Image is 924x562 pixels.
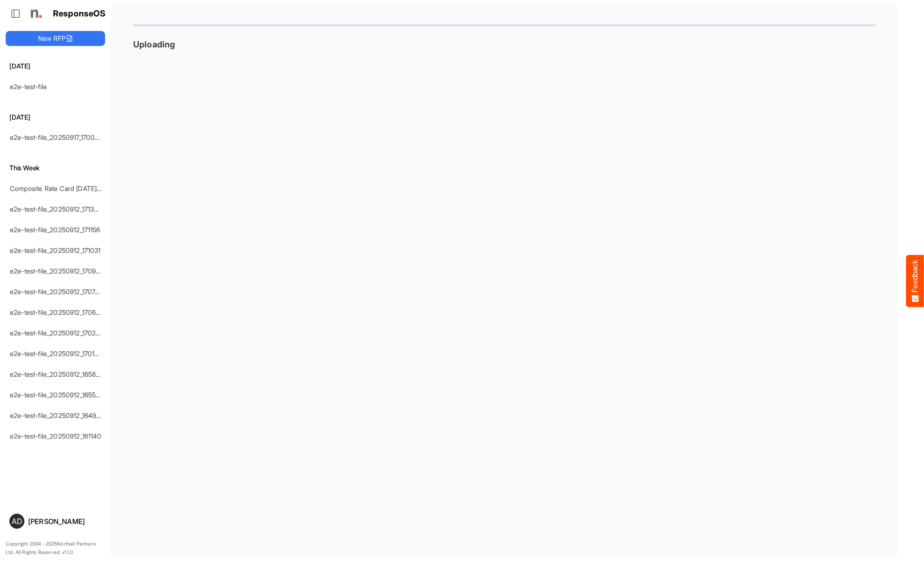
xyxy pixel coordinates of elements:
span: AD [12,517,22,525]
a: e2e-test-file [10,83,47,91]
h6: [DATE] [6,112,105,122]
a: e2e-test-file_20250917_170029 [10,133,103,141]
h6: This Week [6,163,105,173]
div: [PERSON_NAME] [28,518,101,525]
h6: [DATE] [6,61,105,71]
a: e2e-test-file_20250912_170222 [10,329,104,337]
a: e2e-test-file_20250912_171324 [10,205,102,213]
h3: Uploading [133,39,875,49]
button: Feedback [906,255,924,307]
a: e2e-test-file_20250912_170747 [10,288,103,296]
a: e2e-test-file_20250912_165500 [10,391,105,399]
a: e2e-test-file_20250912_170108 [10,349,103,357]
img: Northell [26,4,45,23]
p: Copyright 2004 - 2025 Northell Partners Ltd. All Rights Reserved. v 1.1.0 [6,540,105,556]
h1: ResponseOS [53,9,106,19]
a: e2e-test-file_20250912_164942 [10,411,105,419]
a: e2e-test-file_20250912_165858 [10,370,104,378]
button: New RFP [6,31,105,46]
a: e2e-test-file_20250912_161140 [10,432,102,440]
a: e2e-test-file_20250912_171156 [10,226,100,234]
a: e2e-test-file_20250912_170908 [10,267,104,275]
a: e2e-test-file_20250912_170636 [10,308,104,316]
a: Composite Rate Card [DATE] mapping test_deleted [10,184,163,192]
a: e2e-test-file_20250912_171031 [10,246,101,254]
